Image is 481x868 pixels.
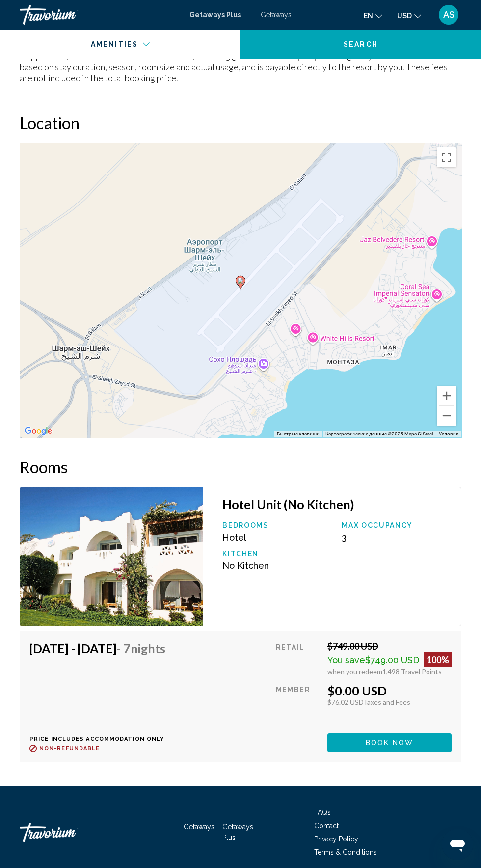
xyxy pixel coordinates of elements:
span: Non-refundable [39,745,100,752]
button: Включить полноэкранный режим [437,147,456,167]
span: USD [397,12,412,20]
a: Открыть эту область в Google Картах (в новом окне) [22,425,54,437]
button: Быстрые клавиши [277,431,320,437]
button: Book now [327,733,452,752]
a: Условия [439,431,458,436]
iframe: Кнопка запуска окна обмена сообщениями [442,829,473,860]
a: Getaways [184,823,214,831]
h4: [DATE] - [DATE] [29,641,165,656]
a: Contact [314,822,339,830]
span: Картографические данные ©2025 Mapa GISrael [325,431,433,436]
img: Google [22,425,54,437]
a: FAQs [314,809,331,816]
div: $0.00 USD [327,683,452,698]
button: Change currency [397,8,421,23]
span: Book now [366,739,413,747]
span: You save [327,655,365,665]
span: 3 [342,532,347,543]
p: Bedrooms [222,521,332,529]
a: Terms & Conditions [314,848,377,856]
span: Nights [131,641,165,656]
h2: Rooms [20,457,461,477]
a: Travorium [20,5,180,25]
a: Getaways Plus [189,11,241,19]
p: Max Occupancy [342,521,451,529]
span: $749.00 USD [365,655,419,665]
button: Change language [364,8,382,23]
span: en [364,12,373,20]
a: Getaways [261,11,292,19]
h2: Location [20,113,461,133]
h3: Hotel Unit (No Kitchen) [222,497,451,512]
span: Hotel [222,532,246,543]
button: Уменьшить [437,406,456,426]
span: Search [344,41,378,49]
span: AS [443,10,454,20]
button: Search [240,29,481,59]
img: 3239E01X.jpg [20,487,203,626]
span: Taxes and Fees [363,698,410,706]
a: Getaways Plus [222,823,253,841]
div: Member [276,683,320,726]
p: Price includes accommodation only [29,736,173,742]
div: Retail [276,641,320,676]
div: $76.02 USD [327,698,452,706]
span: - 7 [117,641,165,656]
button: Увеличить [437,386,456,405]
button: User Menu [436,4,461,25]
span: 1,498 Travel Points [382,667,442,676]
div: $749.00 USD [327,641,452,652]
p: Kitchen [222,550,332,558]
a: Privacy Policy [314,835,358,843]
div: 100% [424,652,452,667]
span: when you redeem [327,667,382,676]
a: Travorium [20,818,118,847]
span: No Kitchen [222,560,269,571]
